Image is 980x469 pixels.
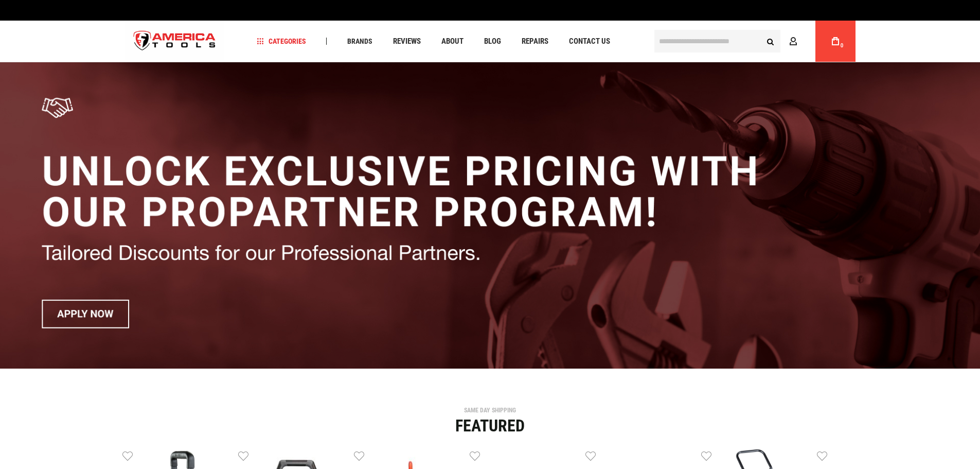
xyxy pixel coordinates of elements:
div: SAME DAY SHIPPING [122,407,858,413]
a: Blog [479,34,506,48]
span: Categories [257,38,306,45]
a: 0 [826,21,845,62]
div: Featured [122,418,858,434]
span: About [441,38,464,45]
span: Brands [347,38,372,45]
span: Contact Us [569,38,610,45]
a: Contact Us [564,34,615,48]
button: Search [761,31,780,51]
span: 0 [841,43,844,48]
a: Reviews [388,34,425,48]
a: Repairs [517,34,553,48]
img: America Tools [125,22,225,61]
a: Brands [343,34,377,48]
a: Categories [252,34,311,48]
span: Repairs [522,38,548,45]
a: About [437,34,468,48]
a: store logo [125,22,225,61]
span: Reviews [393,38,421,45]
span: Blog [484,38,501,45]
